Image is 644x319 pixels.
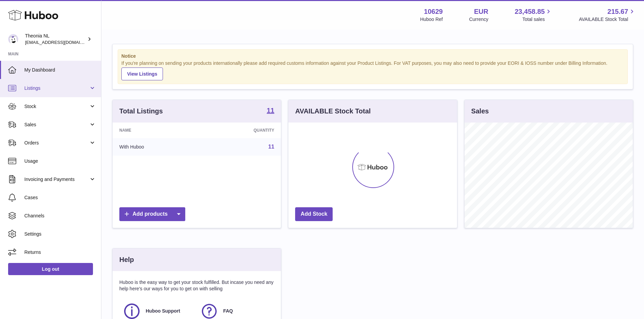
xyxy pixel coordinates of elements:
[522,16,552,23] span: Total sales
[24,213,96,219] span: Channels
[24,122,89,128] span: Sales
[424,7,443,16] strong: 10629
[24,158,96,164] span: Usage
[25,33,86,46] div: Theonia NL
[201,123,281,138] th: Quantity
[579,7,636,23] a: 215.67 AVAILABLE Stock Total
[420,16,443,23] div: Huboo Ref
[295,107,371,116] h3: AVAILABLE Stock Total
[474,7,488,16] strong: EUR
[607,7,628,16] span: 215.67
[579,16,636,23] span: AVAILABLE Stock Total
[113,123,201,138] th: Name
[119,107,163,116] h3: Total Listings
[24,103,89,110] span: Stock
[267,107,274,114] strong: 11
[268,144,275,150] a: 11
[24,194,96,201] span: Cases
[471,107,489,116] h3: Sales
[515,7,545,16] span: 23,458.85
[121,68,163,80] a: View Listings
[119,255,134,264] h3: Help
[223,308,233,314] span: FAQ
[8,34,18,44] img: internalAdmin-10629@internal.huboo.com
[469,16,488,23] div: Currency
[267,107,274,115] a: 11
[24,140,89,146] span: Orders
[146,308,180,314] span: Huboo Support
[24,231,96,237] span: Settings
[295,207,333,221] a: Add Stock
[121,60,624,80] div: If you're planning on sending your products internationally please add required customs informati...
[119,207,185,221] a: Add products
[25,39,99,45] span: [EMAIL_ADDRESS][DOMAIN_NAME]
[24,67,96,73] span: My Dashboard
[8,263,93,275] a: Log out
[113,138,201,156] td: With Huboo
[24,249,96,256] span: Returns
[24,85,89,91] span: Listings
[121,53,624,59] strong: Notice
[24,176,89,183] span: Invoicing and Payments
[515,7,552,23] a: 23,458.85 Total sales
[119,279,274,292] p: Huboo is the easy way to get your stock fulfilled. But incase you need any help here's our ways f...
